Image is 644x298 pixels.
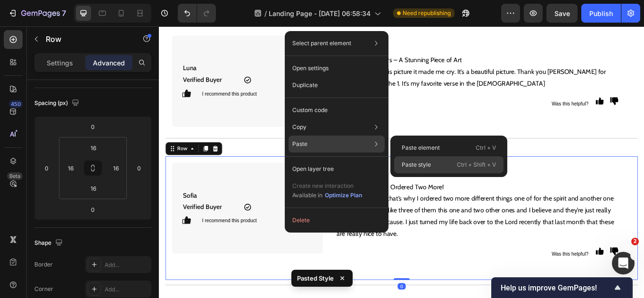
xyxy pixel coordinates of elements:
p: Duplicate [292,81,318,89]
div: Beta [7,172,23,180]
button: Publish [581,4,621,23]
input: l [84,141,103,155]
button: Delete [289,212,385,229]
input: l [64,161,78,175]
input: l [109,161,123,175]
p: Loved It So Much, I Ordered Two More! [207,181,542,195]
p: Settings [47,58,73,68]
p: Pasted Style [297,274,334,283]
p: Brought Me to Tears – A Stunning Piece of Art [207,33,542,47]
button: Optimize Plan [324,191,363,200]
img: gempages_556912722038490305-48e75d19-f1f3-42fc-a2a9-f00fdfa62f69.png [509,82,519,92]
input: 0 [40,161,54,175]
span: Save [554,9,570,17]
span: Available in [292,192,322,199]
span: / [264,8,267,18]
div: 450 [9,100,23,108]
span: Need republishing [403,9,451,17]
input: l [84,181,103,195]
strong: ⭐⭐⭐⭐⭐ [207,169,254,178]
div: Publish [589,8,613,18]
div: Optimize Plan [325,191,362,200]
img: gempages_556912722038490305-426ab787-9621-48ca-a941-1ffb844ae72b.png [526,258,536,267]
strong: Sofia [28,193,44,201]
p: Create new interaction [292,181,363,191]
img: gempages_556912722038490305-48e75d19-f1f3-42fc-a2a9-f00fdfa62f69.png [509,258,519,267]
p: Ctrl + V [476,143,496,153]
p: Row [46,33,126,45]
p: Paste [292,140,307,148]
img: gempages_556912722038490305-426ab787-9621-48ca-a941-1ffb844ae72b.png [526,82,536,92]
iframe: Design area [159,26,644,298]
button: Save [546,4,578,23]
p: Open layer tree [292,165,334,173]
p: When I received this picture it made me cry. It’s a beautiful picture. Thank you [PERSON_NAME] fo... [207,47,542,74]
input: 0 [83,202,102,217]
span: 2 [631,238,639,245]
p: I love the painting that’s why I ordered two more different things one of for the spirit and anot... [207,194,542,249]
p: Copy [292,123,306,131]
iframe: Intercom live chat [612,252,635,274]
p: Ctrl + Shift + V [457,160,496,169]
button: 7 [4,4,70,23]
div: Spacing (px) [34,97,81,110]
p: Open settings [292,64,329,72]
div: Corner [34,285,53,293]
div: Row [19,138,35,147]
input: 0 [132,161,146,175]
div: Add... [105,261,149,269]
p: 7 [62,8,66,19]
span: Landing Page - [DATE] 06:58:34 [269,8,371,18]
strong: Verified Buyer [28,206,73,215]
button: Show survey - Help us improve GemPages! [501,282,623,293]
p: Paste style [402,161,431,169]
span: Help us improve GemPages! [501,283,612,292]
p: Paste element [402,144,440,152]
div: Undo/Redo [178,4,216,23]
div: Add... [105,285,149,294]
span: Was this helpful? [458,262,501,269]
input: 0 [83,120,102,134]
p: Custom code [292,106,328,114]
span: Was this helpful? [458,87,501,94]
span: I recommend this product [50,223,114,230]
div: Border [34,260,53,269]
div: Shape [34,237,65,250]
p: Select parent element [292,39,351,48]
p: Advanced [93,58,125,68]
